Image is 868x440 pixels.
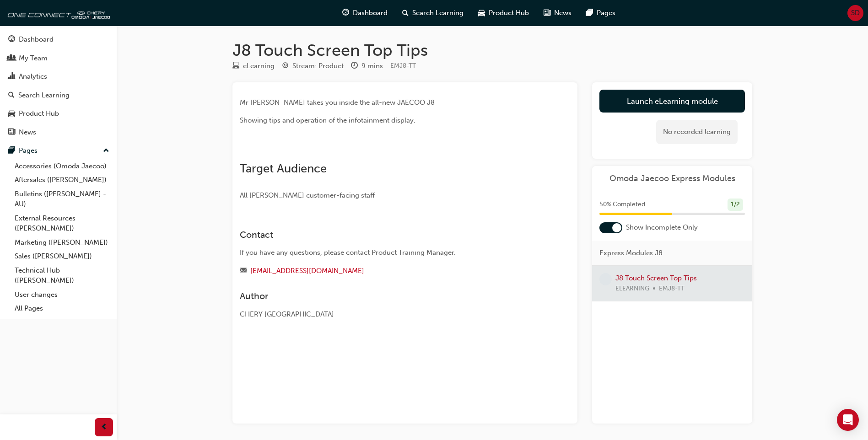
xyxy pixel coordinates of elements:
[240,267,247,275] span: email-icon
[351,62,358,70] span: clock-icon
[536,4,579,22] a: news-iconNews
[11,301,113,316] a: All Pages
[232,62,239,70] span: learningResourceType_ELEARNING-icon
[335,4,395,22] a: guage-iconDashboard
[351,60,383,72] div: Duration
[851,8,860,18] span: SD
[599,273,612,285] span: learningRecordVerb_NONE-icon
[4,68,113,85] a: Analytics
[282,60,344,72] div: Stream
[19,53,48,64] div: My Team
[8,73,15,81] span: chart-icon
[412,8,464,18] span: Search Learning
[19,145,38,156] div: Pages
[19,127,36,138] div: News
[282,62,289,70] span: target-icon
[554,8,571,18] span: News
[240,247,537,258] div: If you have any questions, please contact Product Training Manager.
[8,147,15,155] span: pages-icon
[586,7,593,19] span: pages-icon
[390,62,416,70] span: Learning resource code
[11,288,113,302] a: User changes
[243,61,275,71] div: eLearning
[8,110,15,118] span: car-icon
[103,145,109,157] span: up-icon
[240,230,537,240] h3: Contact
[4,29,113,142] button: DashboardMy TeamAnalyticsSearch LearningProduct HubNews
[4,142,113,159] button: Pages
[240,161,327,176] span: Target Audience
[8,54,15,63] span: people-icon
[402,7,409,19] span: search-icon
[471,4,536,22] a: car-iconProduct Hub
[599,199,645,210] span: 50 % Completed
[478,7,485,19] span: car-icon
[4,50,113,67] a: My Team
[11,249,113,263] a: Sales ([PERSON_NAME])
[240,191,375,199] span: All [PERSON_NAME] customer-facing staff
[656,120,738,144] div: No recorded learning
[489,8,529,18] span: Product Hub
[847,5,863,21] button: SD
[599,248,663,258] span: Express Modules J8
[361,61,383,71] div: 9 mins
[240,98,435,107] span: Mr [PERSON_NAME] takes you inside the all-new JAECOO J8
[395,4,471,22] a: search-iconSearch Learning
[18,90,70,101] div: Search Learning
[11,263,113,288] a: Technical Hub ([PERSON_NAME])
[240,265,537,277] div: Email
[4,31,113,48] a: Dashboard
[240,291,537,301] h3: Author
[599,90,745,113] a: Launch eLearning module
[101,422,108,433] span: prev-icon
[544,7,550,19] span: news-icon
[8,36,15,44] span: guage-icon
[597,8,615,18] span: Pages
[11,211,113,236] a: External Resources ([PERSON_NAME])
[353,8,388,18] span: Dashboard
[11,187,113,211] a: Bulletins ([PERSON_NAME] - AU)
[579,4,623,22] a: pages-iconPages
[837,409,859,431] div: Open Intercom Messenger
[599,173,745,184] a: Omoda Jaecoo Express Modules
[4,87,113,104] a: Search Learning
[11,236,113,250] a: Marketing ([PERSON_NAME])
[250,267,364,275] a: [EMAIL_ADDRESS][DOMAIN_NAME]
[4,124,113,141] a: News
[19,108,59,119] div: Product Hub
[626,222,698,233] span: Show Incomplete Only
[342,7,349,19] span: guage-icon
[11,173,113,187] a: Aftersales ([PERSON_NAME])
[4,105,113,122] a: Product Hub
[8,91,15,100] span: search-icon
[232,60,275,72] div: Type
[5,4,110,22] img: oneconnect
[8,129,15,137] span: news-icon
[240,116,415,124] span: Showing tips and operation of the infotainment display.
[240,309,537,320] div: CHERY [GEOGRAPHIC_DATA]
[728,199,743,211] div: 1 / 2
[19,71,47,82] div: Analytics
[19,34,54,45] div: Dashboard
[292,61,344,71] div: Stream: Product
[232,40,752,60] h1: J8 Touch Screen Top Tips
[11,159,113,173] a: Accessories (Omoda Jaecoo)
